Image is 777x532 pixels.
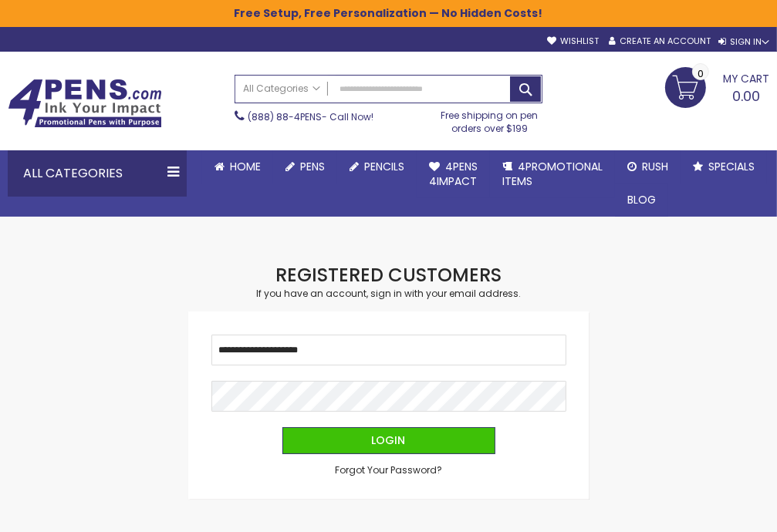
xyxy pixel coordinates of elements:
a: Create an Account [609,35,711,47]
span: 0 [698,66,704,81]
span: Home [230,159,261,174]
a: Rush [615,150,681,184]
a: 4PROMOTIONALITEMS [490,150,615,198]
a: (888) 88-4PENS [248,110,322,123]
a: Forgot Your Password? [335,464,442,476]
a: Wishlist [547,35,599,47]
span: Pencils [364,159,404,174]
a: 4Pens4impact [417,150,490,198]
span: - Call Now! [248,110,373,123]
span: Pens [300,159,325,174]
span: Blog [627,192,656,207]
a: All Categories [235,76,328,101]
a: Blog [615,184,668,217]
div: If you have an account, sign in with your email address. [188,288,590,300]
span: Rush [642,159,668,174]
a: Pens [273,150,337,184]
span: 0.00 [732,86,760,106]
span: Specials [708,159,755,174]
span: 4Pens 4impact [429,159,478,189]
span: 4PROMOTIONAL ITEMS [502,159,603,189]
span: Forgot Your Password? [335,463,442,476]
button: Login [282,427,495,454]
div: All Categories [8,150,187,197]
strong: Registered Customers [275,262,502,288]
div: Sign In [718,36,769,48]
a: Pencils [337,150,417,184]
div: Free shipping on pen orders over $199 [437,103,542,134]
a: Specials [681,150,767,184]
a: Home [202,150,273,184]
span: Login [372,433,406,448]
a: 0.00 0 [665,67,769,106]
img: 4Pens Custom Pens and Promotional Products [8,79,162,128]
span: All Categories [243,82,320,95]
